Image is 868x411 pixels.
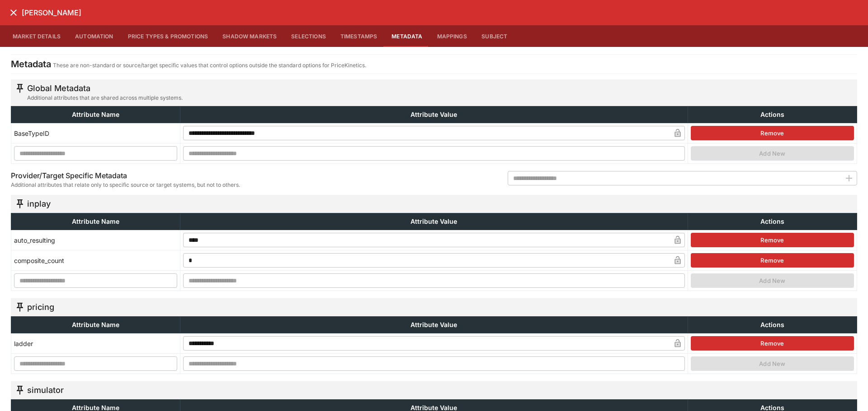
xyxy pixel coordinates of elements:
button: Remove [691,336,854,351]
td: auto_resulting [11,230,180,250]
td: BaseTypeID [11,123,180,143]
button: Remove [691,126,854,140]
button: Market Details [5,25,68,47]
h4: Metadata [11,58,51,70]
h5: inplay [27,199,51,209]
h5: simulator [27,385,64,395]
h6: [PERSON_NAME] [22,8,81,18]
p: These are non-standard or source/target specific values that control options outside the standard... [53,61,366,70]
button: Automation [68,25,121,47]
button: Selections [284,25,333,47]
button: Timestamps [333,25,385,47]
button: close [5,5,22,21]
td: ladder [11,333,180,354]
th: Attribute Value [180,317,688,333]
button: Mappings [430,25,474,47]
td: composite_count [11,250,180,271]
th: Attribute Name [11,106,180,123]
h5: Global Metadata [27,83,183,93]
h6: Provider/Target Specific Metadata [11,171,240,180]
button: Subject [474,25,515,47]
button: Price Types & Promotions [121,25,216,47]
span: Additional attributes that relate only to specific source or target systems, but not to others. [11,180,240,189]
th: Actions [688,317,857,333]
button: Remove [691,253,854,268]
th: Attribute Value [180,106,688,123]
h5: pricing [27,302,54,312]
button: Remove [691,233,854,247]
th: Actions [688,213,857,230]
th: Attribute Name [11,213,180,230]
th: Attribute Value [180,213,688,230]
th: Attribute Name [11,317,180,333]
span: Additional attributes that are shared across multiple systems. [27,93,183,102]
th: Actions [688,106,857,123]
button: Shadow Markets [215,25,284,47]
button: Metadata [384,25,429,47]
